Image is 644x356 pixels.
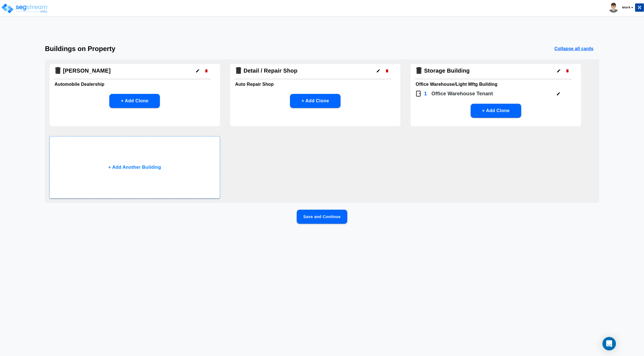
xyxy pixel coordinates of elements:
[554,45,593,52] p: Collapse all cards
[55,80,215,88] h6: Automobile Dealership
[235,67,242,75] img: Building Icon
[235,80,396,88] h6: Auto Repair Shop
[415,67,423,75] img: Building Icon
[109,94,160,108] button: + Add Clone
[416,80,576,88] h6: Office Warehouse/Light Mftg Building
[63,67,111,74] h4: [PERSON_NAME]
[49,136,220,198] button: + Add Another Building
[297,210,347,224] button: Save and Continue
[471,104,521,118] button: + Add Clone
[244,67,298,74] h4: Detail / Repair Shop
[602,337,616,350] div: Open Intercom Messenger
[622,5,631,10] b: Mark
[1,3,49,14] img: logo_pro_r.png
[54,67,62,75] img: Building Icon
[424,67,470,74] h4: Storage Building
[424,90,427,98] p: 1
[290,94,341,108] button: + Add Clone
[415,90,422,97] img: Door Icon
[45,45,115,53] h3: Buildings on Property
[432,90,493,98] p: Office Warehouse Tenant
[609,3,618,13] img: avatar.png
